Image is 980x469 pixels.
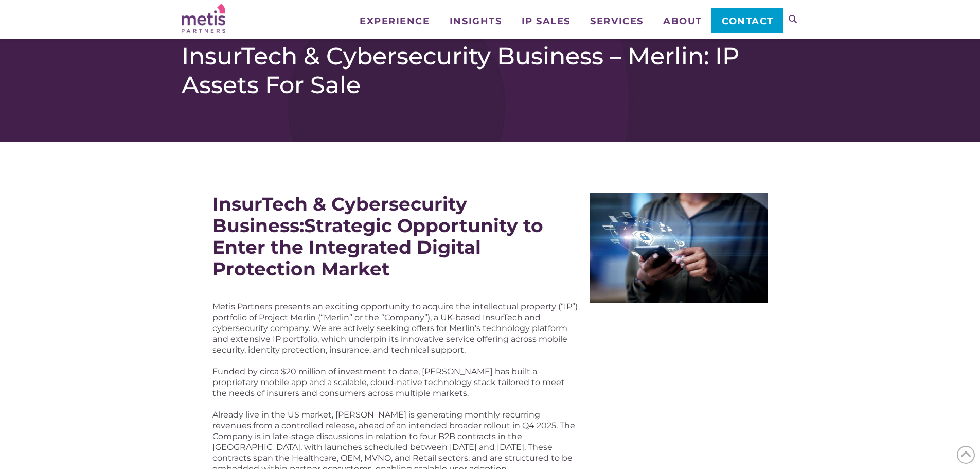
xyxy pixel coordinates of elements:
img: Image [590,193,768,303]
a: Contact [711,8,783,33]
span: Contact [722,16,774,26]
p: Funded by circa $20 million of investment to date, [PERSON_NAME] has built a proprietary mobile a... [212,366,579,398]
span: Insights [450,16,502,26]
p: Metis Partners presents an exciting opportunity to acquire the intellectual property (“IP”) portf... [212,301,579,355]
span: Experience [360,16,430,26]
strong: Strategic Opportunity to Enter the Integrated Digital Protection Market [212,214,543,280]
span: About [663,16,702,26]
h1: InsurTech & Cybersecurity Business – Merlin: IP Assets For Sale [182,42,799,99]
strong: InsurTech & Cybersecurity Business: [212,193,467,237]
span: Services [590,16,643,26]
img: Metis Partners [182,4,225,33]
span: Back to Top [957,446,975,464]
span: IP Sales [522,16,571,26]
